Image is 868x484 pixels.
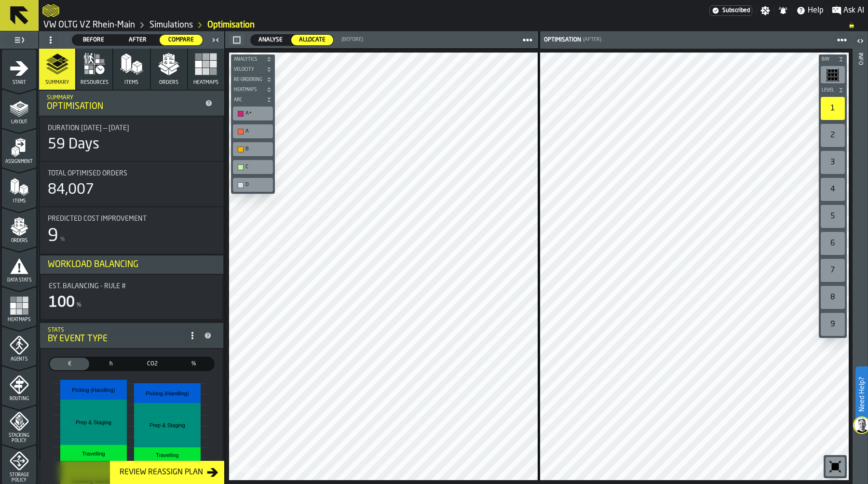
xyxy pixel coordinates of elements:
span: Est. Balancing - Rule # [49,282,126,290]
span: Orders [2,238,36,243]
li: menu Layout [2,89,36,128]
button: button- [819,85,847,95]
li: menu Routing [2,366,36,404]
label: button-toggle-Help [792,5,827,16]
span: Help [808,5,824,16]
div: Title [48,124,216,132]
span: Storage Policy [2,472,36,483]
a: link-to-/wh/i/44979e6c-6f66-405e-9874-c1e29f02a54a/simulations/2cb18342-445c-46db-90a9-159ac2620fe0 [207,20,255,30]
span: Analyse [255,36,286,44]
span: Total Optimised Orders [48,170,127,177]
div: A [235,126,271,136]
div: button-toolbar-undefined [824,455,847,478]
a: link-to-/wh/i/44979e6c-6f66-405e-9874-c1e29f02a54a/settings/billing [709,5,752,16]
div: button-toolbar-undefined [819,311,847,338]
div: Title [48,170,216,177]
div: 9 [48,227,58,246]
label: button-toggle-Open [854,33,867,51]
div: thumb [116,35,159,45]
div: Title [48,215,216,223]
span: % [77,302,81,309]
span: Heatmaps [232,87,264,93]
div: 7 [821,259,845,282]
span: Stacking Policy [2,433,36,444]
button: button- [819,54,847,64]
li: menu Agents [2,326,36,365]
div: thumb [160,35,203,45]
a: logo-header [231,459,285,478]
div: button-toolbar-undefined [819,284,847,311]
div: button-toolbar-undefined [231,140,275,158]
li: menu Orders [2,208,36,246]
div: thumb [72,35,115,45]
span: ABC [232,97,264,103]
div: Menu Subscription [709,5,752,16]
div: A+ [235,108,271,119]
div: button-toolbar-undefined [819,176,847,203]
div: stat-Est. Balancing - Rule # [41,275,222,319]
span: Summary [45,80,69,86]
span: Before [76,36,111,44]
span: € [52,360,87,368]
div: stat-Duration 31/05/2025 — 07/08/2025 [40,117,223,161]
div: button-toolbar-undefined [231,158,275,176]
label: button-toggle-Toggle Full Menu [2,33,36,47]
button: button- [231,65,275,74]
div: thumb [133,358,172,370]
span: CO2 [135,360,170,368]
span: Agents [2,357,36,362]
li: menu Start [2,50,36,88]
span: (After) [583,37,601,43]
span: Layout [2,120,36,125]
label: button-switch-multi-Before [72,34,116,46]
div: Review Reassign Plan [116,467,207,478]
span: Ask AI [843,5,864,16]
span: Compare [163,36,199,44]
label: Need Help? [856,367,867,421]
div: 4 [821,178,845,201]
div: button-toolbar-undefined [231,176,275,194]
span: (Before) [341,37,363,43]
button: button- [231,85,275,94]
div: stat-Total Optimised Orders [40,162,223,206]
nav: Breadcrumb [42,19,864,31]
div: A [245,128,270,134]
div: button-toolbar-undefined [231,122,275,140]
div: 8 [821,286,845,309]
div: D [245,182,270,188]
div: 59 Days [48,136,99,153]
label: button-switch-multi-Share [173,357,215,371]
label: button-toggle-Close me [209,34,222,46]
div: button-toolbar-undefined [231,105,275,122]
span: h [93,360,129,368]
div: Stats [48,327,185,334]
label: button-toggle-Settings [757,6,774,15]
div: Title [49,282,215,290]
div: 100 [49,294,75,311]
span: Resources [81,80,108,86]
label: button-toggle-Ask AI [828,5,868,16]
div: thumb [291,35,333,45]
div: A+ [245,110,270,117]
button: button-Review Reassign Plan [110,461,224,484]
label: button-switch-multi-After [116,34,160,46]
div: C [245,164,270,170]
div: button-toolbar-undefined [819,95,847,122]
span: Bay [820,57,836,62]
li: menu Storage Policy [2,445,36,484]
div: 1 [821,97,845,120]
div: Summary [47,94,201,101]
a: link-to-/wh/i/44979e6c-6f66-405e-9874-c1e29f02a54a [149,20,193,30]
div: 84,007 [48,181,94,199]
label: button-switch-multi-Time [90,357,132,371]
div: button-toolbar-undefined [819,230,847,257]
span: Orders [159,80,178,86]
label: button-switch-multi-Analyse [250,34,291,46]
div: 9 [821,313,845,336]
span: % [176,360,212,368]
div: B [245,146,270,152]
span: Items [124,80,138,86]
